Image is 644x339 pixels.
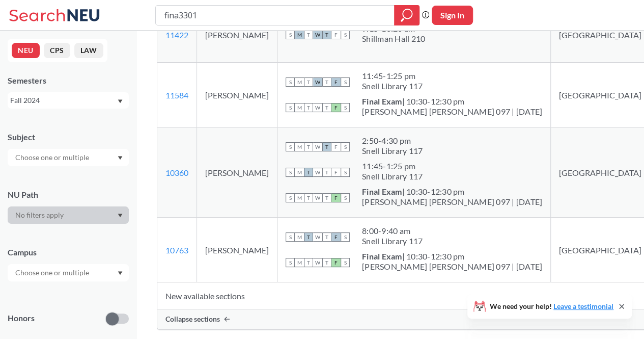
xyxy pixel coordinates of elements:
td: [PERSON_NAME] [197,127,277,218]
div: Snell Library 117 [362,236,423,246]
div: Campus [8,247,129,258]
button: NEU [12,43,40,58]
span: W [313,232,322,242]
span: T [322,168,331,177]
span: M [295,30,304,39]
span: S [341,232,350,242]
div: Shillman Hall 210 [362,34,425,44]
div: 11:45 - 1:25 pm [362,161,423,171]
div: Snell Library 117 [362,81,423,91]
div: 8:00 - 9:40 am [362,226,423,236]
span: S [341,258,350,267]
div: [PERSON_NAME] [PERSON_NAME] 097 | [DATE] [362,262,542,272]
span: W [313,30,322,39]
a: 10763 [165,245,188,255]
span: S [341,168,350,177]
span: S [341,30,350,39]
span: W [313,168,322,177]
span: T [304,232,313,242]
span: T [304,142,313,151]
svg: Dropdown arrow [118,156,123,160]
span: Collapse sections [165,315,220,324]
span: S [286,168,295,177]
span: S [286,77,295,87]
span: T [322,258,331,267]
span: F [331,258,341,267]
span: S [286,232,295,242]
div: magnifying glass [394,5,419,25]
span: M [295,103,304,112]
a: Leave a testimonial [553,302,613,310]
div: 2:50 - 4:30 pm [362,136,423,146]
svg: Dropdown arrow [118,214,123,218]
input: Class, professor, course number, "phrase" [163,7,387,24]
svg: magnifying glass [401,8,413,22]
div: [PERSON_NAME] [PERSON_NAME] 097 | [DATE] [362,197,542,207]
span: T [322,30,331,39]
span: M [295,193,304,202]
button: Sign In [432,6,473,25]
span: M [295,258,304,267]
svg: Dropdown arrow [118,271,123,275]
span: T [304,168,313,177]
span: F [331,77,341,87]
span: S [286,142,295,151]
span: T [322,77,331,87]
div: Dropdown arrow [8,206,129,224]
div: Semesters [8,75,129,86]
span: F [331,193,341,202]
span: S [286,258,295,267]
div: NU Path [8,189,129,200]
div: Fall 2024Dropdown arrow [8,92,129,109]
b: Final Exam [362,96,402,106]
td: [PERSON_NAME] [197,63,277,127]
div: 11:45 - 1:25 pm [362,71,423,81]
button: LAW [74,43,103,58]
span: T [322,142,331,151]
span: S [341,77,350,87]
span: W [313,142,322,151]
div: Snell Library 117 [362,146,423,156]
div: Subject [8,132,129,143]
span: S [341,142,350,151]
div: [PERSON_NAME] [PERSON_NAME] 097 | [DATE] [362,107,542,117]
span: F [331,103,341,112]
div: Dropdown arrow [8,264,129,281]
span: M [295,77,304,87]
span: M [295,232,304,242]
div: | 10:30-12:30 pm [362,96,542,107]
span: W [313,103,322,112]
span: M [295,168,304,177]
span: T [304,30,313,39]
span: W [313,258,322,267]
span: T [304,77,313,87]
span: W [313,193,322,202]
b: Final Exam [362,187,402,196]
span: F [331,168,341,177]
p: Honors [8,312,35,324]
input: Choose one or multiple [10,151,96,164]
div: Snell Library 117 [362,171,423,181]
span: We need your help! [490,303,613,310]
a: 10360 [165,168,188,177]
span: F [331,232,341,242]
span: S [286,103,295,112]
svg: Dropdown arrow [118,99,123,103]
span: T [322,193,331,202]
div: Dropdown arrow [8,149,129,166]
span: W [313,77,322,87]
input: Choose one or multiple [10,267,96,279]
span: T [304,258,313,267]
span: F [331,142,341,151]
span: T [304,193,313,202]
span: S [341,193,350,202]
span: T [322,103,331,112]
div: | 10:30-12:30 pm [362,251,542,262]
span: T [304,103,313,112]
button: CPS [44,43,70,58]
div: | 10:30-12:30 pm [362,187,542,197]
span: T [322,232,331,242]
span: S [341,103,350,112]
td: [PERSON_NAME] [197,7,277,63]
span: F [331,30,341,39]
